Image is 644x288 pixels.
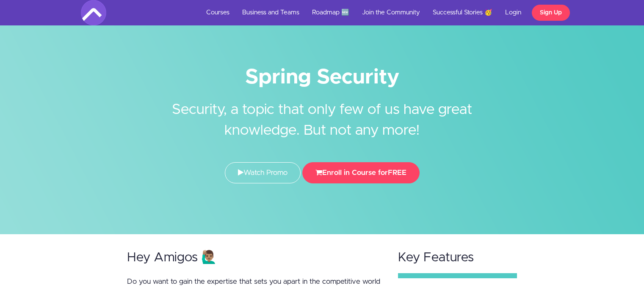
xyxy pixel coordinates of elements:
h2: Hey Amigos 🙋🏽‍♂️ [127,251,382,265]
span: FREE [388,169,406,176]
a: Watch Promo [225,162,301,183]
a: Sign Up [532,5,570,21]
h1: Spring Security [81,68,564,87]
h2: Security, a topic that only few of us have great knowledge. But not any more! [163,87,481,141]
button: Enroll in Course forFREE [302,162,420,183]
h2: Key Features [398,251,517,265]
